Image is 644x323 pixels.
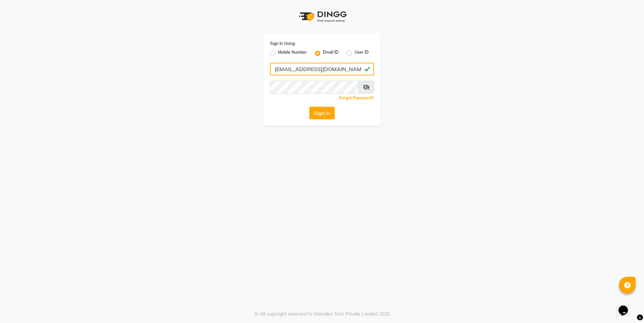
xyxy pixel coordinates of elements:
a: Forgot Password? [339,95,374,100]
img: logo1.svg [295,7,349,26]
label: User ID [355,49,369,57]
iframe: chat widget [616,296,637,316]
input: Username [270,81,359,94]
button: Sign In [309,107,335,119]
input: Username [270,63,374,75]
label: Mobile Number [278,49,307,57]
label: Email ID [323,49,338,57]
label: Sign In Using: [270,41,296,47]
